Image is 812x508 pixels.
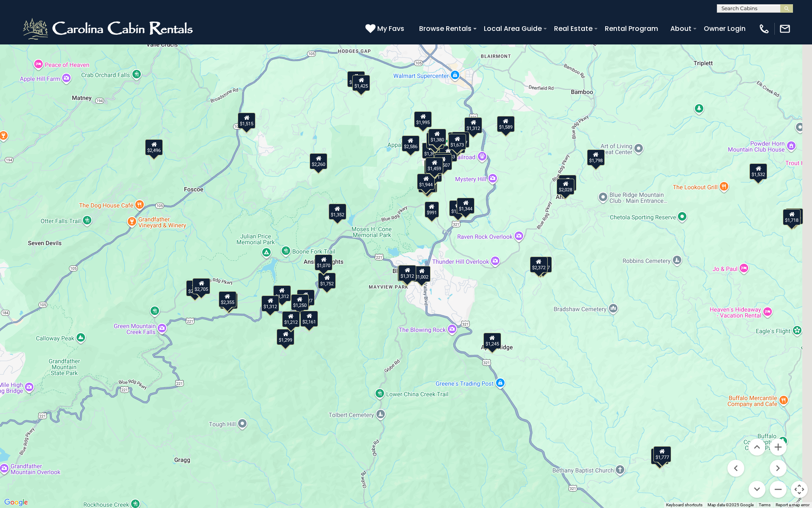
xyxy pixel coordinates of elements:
button: Zoom in [770,439,787,456]
a: Local Area Guide [480,21,546,36]
span: My Favs [377,23,404,34]
div: $1,532 [749,163,767,179]
a: Rental Program [601,21,662,36]
img: phone-regular-white.png [758,23,770,35]
div: $1,798 [587,149,605,166]
img: mail-regular-white.png [779,23,791,35]
div: $2,194 [651,448,669,464]
a: Browse Rentals [415,21,476,36]
a: My Favs [365,23,406,34]
div: $1,718 [783,209,801,225]
div: $2,372 [530,257,548,273]
div: $4,357 [785,208,803,224]
a: Owner Login [700,21,750,36]
img: White-1-2.png [21,16,197,41]
div: $2,028 [557,179,574,195]
div: $2,147 [559,175,576,191]
button: Move up [749,439,765,456]
a: Real Estate [550,21,597,36]
a: About [666,21,696,36]
div: $1,777 [653,446,671,462]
